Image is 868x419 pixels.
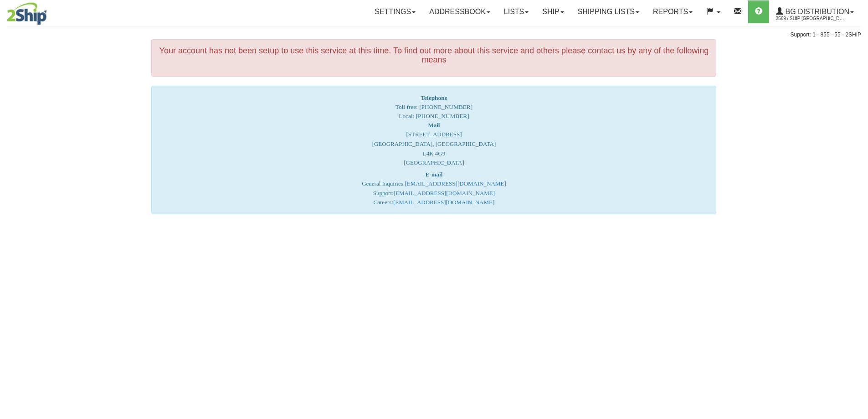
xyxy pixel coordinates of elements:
a: Lists [497,0,535,23]
a: [EMAIL_ADDRESS][DOMAIN_NAME] [394,190,495,197]
strong: Telephone [421,94,447,101]
font: [STREET_ADDRESS] [GEOGRAPHIC_DATA], [GEOGRAPHIC_DATA] L4K 4G9 [GEOGRAPHIC_DATA] [372,122,496,166]
font: General Inquiries: Support: Careers: [362,171,506,206]
a: Addressbook [422,0,497,23]
span: BG Distribution [783,8,849,16]
a: Shipping lists [571,0,646,23]
strong: Mail [428,122,440,129]
a: [EMAIL_ADDRESS][DOMAIN_NAME] [405,180,506,187]
a: BG Distribution 2569 / Ship [GEOGRAPHIC_DATA] [769,0,861,23]
span: 2569 / Ship [GEOGRAPHIC_DATA] [776,14,844,23]
a: Settings [368,0,422,23]
a: [EMAIL_ADDRESS][DOMAIN_NAME] [393,199,494,206]
span: Toll free: [PHONE_NUMBER] Local: [PHONE_NUMBER] [395,94,473,119]
img: logo2569.jpg [7,2,47,25]
iframe: chat widget [847,163,867,256]
a: Ship [535,0,570,23]
div: Support: 1 - 855 - 55 - 2SHIP [7,31,861,39]
h4: Your account has not been setup to use this service at this time. To find out more about this ser... [159,47,709,65]
strong: E-mail [426,171,443,178]
a: Reports [646,0,699,23]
